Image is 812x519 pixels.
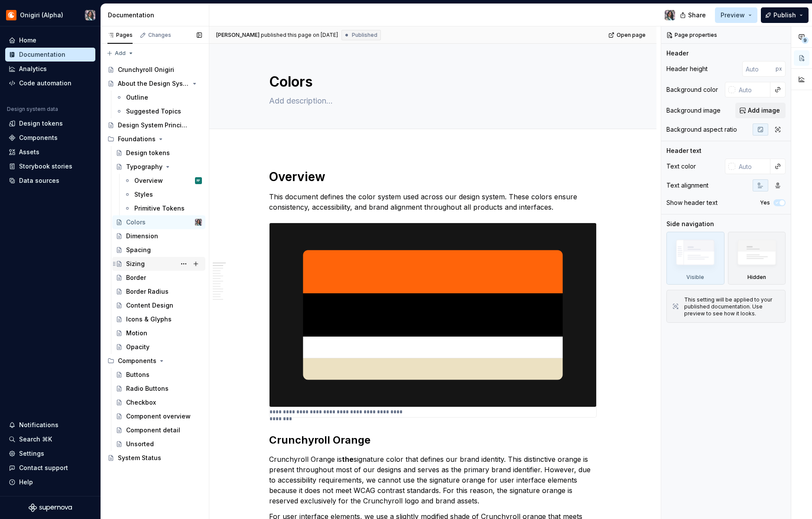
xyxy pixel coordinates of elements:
[126,162,162,171] div: Typography
[776,65,782,72] p: px
[120,188,205,201] a: Styles
[2,6,99,24] button: Onigiri (Alpha)Susan Lin
[666,106,721,115] div: Background image
[19,162,72,171] div: Storybook stories
[735,159,770,174] input: Auto
[666,181,708,190] div: Text alignment
[684,296,780,317] div: This setting will be applied to your published documentation. Use preview to see how it looks.
[107,32,133,39] div: Pages
[735,103,786,118] button: Add image
[104,63,205,465] div: Page tree
[606,29,650,41] a: Open page
[112,160,205,174] a: Typography
[19,79,71,88] div: Code automation
[666,198,718,207] div: Show header text
[5,117,95,130] a: Design tokens
[112,368,205,382] a: Buttons
[735,82,770,97] input: Auto
[104,47,136,59] button: Add
[112,326,205,340] a: Motion
[747,274,766,281] div: Hidden
[19,421,58,429] div: Notifications
[19,478,33,487] div: Help
[19,176,59,185] div: Data sources
[104,451,205,465] a: System Status
[269,454,597,506] p: Crunchyroll Orange is signature color that defines our brand identity. This distinctive orange is...
[118,135,156,143] div: Foundations
[126,343,149,351] div: Opacity
[216,32,260,39] span: [PERSON_NAME]
[5,159,95,173] a: Storybook stories
[126,218,146,227] div: Colors
[112,423,205,437] a: Component detail
[19,148,39,156] div: Assets
[134,204,185,213] div: Primitive Tokens
[118,454,161,462] div: System Status
[104,77,205,91] a: About the Design System
[676,7,711,23] button: Share
[269,169,597,185] h1: Overview
[666,220,714,228] div: Side navigation
[85,10,95,20] img: Susan Lin
[261,32,338,39] div: published this page on [DATE]
[760,199,770,206] label: Yes
[126,384,169,393] div: Radio Buttons
[112,340,205,354] a: Opacity
[104,132,205,146] div: Foundations
[666,85,718,94] div: Background color
[666,125,737,134] div: Background aspect ratio
[120,174,205,188] a: OverviewRF
[134,176,163,185] div: Overview
[126,370,149,379] div: Buttons
[126,107,181,116] div: Suggested Topics
[126,329,147,337] div: Motion
[115,50,126,57] span: Add
[688,11,706,19] span: Share
[112,437,205,451] a: Unsorted
[112,243,205,257] a: Spacing
[19,435,52,444] div: Search ⌘K
[126,259,145,268] div: Sizing
[742,61,776,77] input: Auto
[118,357,156,365] div: Components
[197,176,200,185] div: RF
[112,104,205,118] a: Suggested Topics
[104,118,205,132] a: Design System Principles
[686,274,704,281] div: Visible
[29,503,72,512] a: Supernova Logo
[134,190,153,199] div: Styles
[112,298,205,312] a: Content Design
[126,440,154,448] div: Unsorted
[728,232,786,285] div: Hidden
[352,32,377,39] span: Published
[665,10,675,20] img: Susan Lin
[269,433,597,447] h2: Crunchyroll Orange
[19,36,36,45] div: Home
[126,246,151,254] div: Spacing
[342,455,354,464] strong: the
[112,396,205,409] a: Checkbox
[112,146,205,160] a: Design tokens
[112,257,205,271] a: Sizing
[5,174,95,188] a: Data sources
[104,63,205,77] a: Crunchyroll Onigiri
[126,301,173,310] div: Content Design
[108,11,205,19] div: Documentation
[666,65,708,73] div: Header height
[5,475,95,489] button: Help
[118,65,174,74] div: Crunchyroll Onigiri
[761,7,809,23] button: Publish
[112,382,205,396] a: Radio Buttons
[104,354,205,368] div: Components
[5,33,95,47] a: Home
[126,426,180,435] div: Component detail
[112,91,205,104] a: Outline
[118,79,189,88] div: About the Design System
[126,232,158,240] div: Dimension
[5,131,95,145] a: Components
[112,312,205,326] a: Icons & Glyphs
[5,447,95,461] a: Settings
[267,71,595,92] textarea: Colors
[5,48,95,62] a: Documentation
[802,37,809,44] span: 9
